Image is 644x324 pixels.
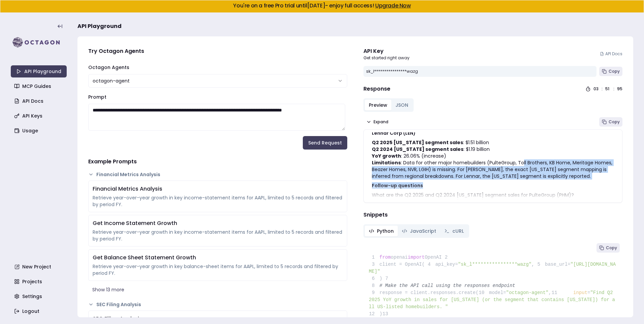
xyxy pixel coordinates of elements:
span: 5 [534,261,545,268]
div: 51 [605,86,611,92]
div: Retrieve year-over-year growth in key income-statement items for AAPL, limited to 5 records and f... [93,229,343,242]
button: SEC Filing Analysis [88,301,347,308]
a: Settings [11,290,67,302]
img: logo-rect-yK7x_WSZ.svg [11,36,67,49]
h4: Snippets [363,211,622,219]
button: JSON [391,100,412,110]
button: Financial Metrics Analysis [88,171,347,178]
h4: Try Octagon Agents [88,47,347,55]
h3: Lennar Corp (LEN) [372,130,614,136]
h3: Follow-up questions [372,182,614,189]
a: API Keys [11,110,67,122]
a: API Playground [11,65,67,77]
div: : [602,86,603,92]
strong: Q2 2025 [US_STATE] segment sales [372,139,463,146]
span: "octagon-agent" [506,290,548,295]
button: Copy [597,243,620,253]
button: Copy [599,67,622,76]
span: 3 [369,261,380,268]
span: client = OpenAI( [369,262,425,267]
button: Show 13 more [88,284,347,296]
a: Upgrade Now [375,2,411,9]
span: ) [369,311,382,317]
button: Copy [599,117,622,127]
a: API Docs [11,95,67,107]
span: import [408,255,425,260]
span: 6 [369,275,380,282]
li: What are the Q2 2025 and Q2 2024 [US_STATE] segment sales for Toll Brothers (TOL)? [372,198,614,205]
label: Prompt [88,94,106,100]
a: MCP Guides [11,80,67,92]
button: Expand [363,117,391,127]
span: model= [489,290,506,295]
div: Financial Metrics Analysis [93,185,343,193]
span: # Make the API call using the responses endpoint [380,283,515,288]
span: 12 [369,311,380,318]
span: cURL [452,228,464,234]
span: = [587,290,590,295]
span: 7 [382,275,393,282]
li: : $1.51 billion [372,139,614,146]
span: 4 [425,261,436,268]
strong: Q2 2024 [US_STATE] segment sales [372,146,463,153]
strong: Limitations [372,159,401,166]
span: "Find Q2 2025 YoY growth in sales for [US_STATE] (or the segment that contains [US_STATE]) for al... [369,290,616,310]
span: from [380,255,391,260]
span: 13 [382,311,393,318]
span: Copy [609,119,620,125]
label: Octagon Agents [88,64,129,71]
span: JavaScript [410,228,436,234]
span: 8 [369,282,380,289]
h4: Response [363,85,390,93]
a: API Docs [600,51,622,57]
span: Copy [606,245,617,251]
div: 95 [617,86,622,92]
div: Get Income Statement Growth [93,219,343,227]
span: , [549,290,551,295]
li: What are the Q2 2025 and Q2 2024 [US_STATE] segment sales for PulteGroup (PHM)? [372,192,614,198]
h4: Example Prompts [88,158,347,166]
a: Usage [11,125,67,137]
span: api_key= [435,262,458,267]
span: input [573,290,587,295]
li: : 26.06% (increase) [372,153,614,159]
span: ) [369,276,382,281]
span: OpenAI [425,255,442,260]
div: Retrieve year-over-year growth in key balance-sheet items for AAPL, limited to 5 records and filt... [93,263,343,277]
span: API Playground [77,22,122,30]
div: Get Balance Sheet Statement Growth [93,254,343,262]
li: : $1.19 billion [372,146,614,153]
strong: YoY growth [372,153,401,159]
span: Copy [609,69,620,74]
span: 9 [369,289,380,296]
button: Send Request [303,136,347,150]
p: : Data for other major homebuilders (PulteGroup, Toll Brothers, KB Home, Meritage Homes, Beazer H... [372,159,614,180]
span: 2 [442,254,452,261]
button: Preview [365,100,391,110]
div: SEC Filing Analysis [93,315,343,323]
a: New Project [11,261,67,273]
div: API Key [363,47,410,55]
h5: You're on a free Pro trial until [DATE] - enjoy full access! [6,3,638,8]
div: : [613,86,614,92]
span: response = client.responses.create( [369,290,479,295]
div: 03 [593,86,599,92]
div: Retrieve year-over-year growth in key income-statement items for AAPL, limited to 5 records and f... [93,194,343,208]
span: , [532,262,534,267]
span: base_url= [545,262,571,267]
a: Projects [11,276,67,288]
span: Expand [374,119,388,125]
span: 10 [479,289,489,296]
a: Logout [11,305,67,317]
span: 1 [369,254,380,261]
span: Python [377,228,394,234]
p: Get started right away [363,55,410,61]
span: openai [391,255,408,260]
span: 11 [551,289,562,296]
